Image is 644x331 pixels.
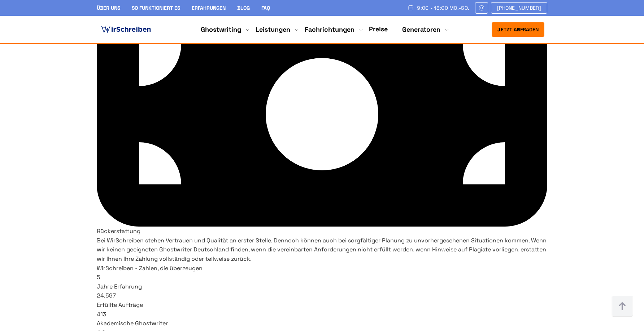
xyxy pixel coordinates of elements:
img: logo ghostwriter-österreich [100,24,152,35]
h2: WirSchreiben - Zahlen, die überzeugen [97,264,547,273]
a: Fachrichtungen [305,25,354,34]
a: Generatoren [402,25,440,34]
span: 9:00 - 18:00 Mo.-So. [417,5,469,11]
div: Erfüllte Aufträge [97,300,547,310]
p: Bei WirSchreiben stehen Vertrauen und Qualität an erster Stelle. Dennoch können auch bei sorgfält... [97,236,547,264]
img: Email [478,5,485,11]
img: Schedule [408,5,414,10]
a: Erfahrungen [192,5,226,11]
div: Jahre Erfahrung [97,282,547,291]
a: Blog [237,5,250,11]
a: So funktioniert es [132,5,180,11]
a: FAQ [261,5,270,11]
a: Ghostwriting [201,25,241,34]
div: Akademische Ghostwriter [97,319,547,328]
a: [PHONE_NUMBER] [491,2,547,14]
button: Jetzt anfragen [492,22,544,37]
h3: Rückerstattung [97,227,547,236]
a: Über uns [97,5,120,11]
div: 413 [97,310,547,319]
a: Leistungen [256,25,290,34]
span: [PHONE_NUMBER] [497,5,541,11]
div: 24.597 [97,291,547,300]
img: button top [612,296,633,317]
a: Preise [369,25,388,33]
div: 5 [97,273,547,282]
